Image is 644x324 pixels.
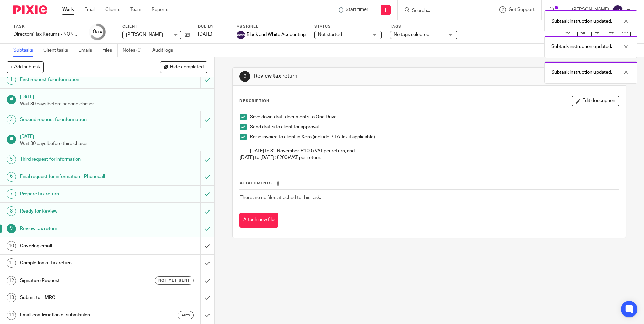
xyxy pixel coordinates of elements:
span: There are no files attached to this task. [240,195,321,200]
a: Clients [105,6,120,13]
div: 1 [7,75,16,85]
img: Pixie [13,5,47,14]
a: Notes (0) [123,44,147,57]
img: svg%3E [612,5,623,15]
p: Wait 30 days before second chaser [20,101,208,107]
span: [DATE] [198,32,212,37]
h1: Review tax return [20,224,136,234]
div: 8 [7,206,16,216]
p: Subtask instruction updated. [551,69,612,76]
div: Auto [178,311,194,319]
span: [PERSON_NAME] [126,32,163,37]
div: 5 [7,155,16,164]
a: Team [130,6,141,13]
div: 14 [7,311,16,320]
p: Subtask instruction updated. [551,18,612,25]
div: 12 [7,276,16,285]
div: 9 [7,224,16,233]
a: Reports [152,6,168,13]
div: 9 [93,28,102,36]
label: Client [122,24,190,29]
h1: Covering email [20,241,136,251]
span: Hide completed [170,65,204,70]
small: /14 [96,30,102,34]
div: Directors&#39; Tax Returns - NON BOOKKEEPING CLIENTS [13,31,81,38]
div: Directors' Tax Returns - NON BOOKKEEPING CLIENTS [13,31,81,38]
div: 3 [7,115,16,124]
a: Subtasks [13,44,38,57]
h1: Second request for information [20,115,136,125]
h1: Signature Request [20,276,136,286]
h1: [DATE] [20,132,208,140]
p: Wait 30 days before third chaser [20,140,208,147]
a: Emails [78,44,97,57]
a: Files [102,44,118,57]
p: [DATE] to 31 November: £100+VAT per return; and [250,148,618,154]
label: Due by [198,24,228,29]
div: 10 [7,241,16,251]
p: Save down draft documents to One Drive [250,114,618,120]
label: Assignee [237,24,306,29]
a: Audit logs [152,44,178,57]
h1: Final request for information - Phonecall [20,172,136,182]
button: Edit description [572,96,619,106]
p: Send drafts to client for approval [250,124,618,130]
p: Subtask instruction updated. [551,43,612,50]
label: Status [314,24,382,29]
h1: Ready for Review [20,206,136,216]
h1: Third request for information [20,154,136,164]
div: 11 [7,258,16,268]
div: Daniel Baker - Directors' Tax Returns - NON BOOKKEEPING CLIENTS [335,5,372,15]
div: 13 [7,293,16,302]
span: Not yet sent [158,278,190,283]
h1: [DATE] [20,92,208,100]
a: Client tasks [43,44,73,57]
h1: First request for information [20,75,136,85]
h1: Prepare tax return [20,189,136,199]
label: Task [13,24,81,29]
p: Description [239,98,269,104]
div: 7 [7,189,16,199]
p: Raise invoice to client in Xero (include PITA Tax if applicable) [250,134,618,140]
button: Hide completed [160,61,207,73]
span: Not started [318,32,342,37]
a: Work [62,6,74,13]
a: Email [84,6,95,13]
img: svg%3E [237,31,245,39]
h1: Completion of tax return [20,258,136,268]
p: [DATE] to [DATE]: £200+VAT per return. [240,154,618,161]
button: + Add subtask [7,61,44,73]
span: Black and White Accounting [247,31,306,38]
div: 6 [7,172,16,182]
h1: Email confirmation of submission [20,310,136,320]
span: Attachments [240,181,272,185]
h1: Submit to HMRC [20,293,136,303]
h1: Review tax return [254,73,444,80]
button: Attach new file [239,213,278,228]
div: 9 [239,71,250,82]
